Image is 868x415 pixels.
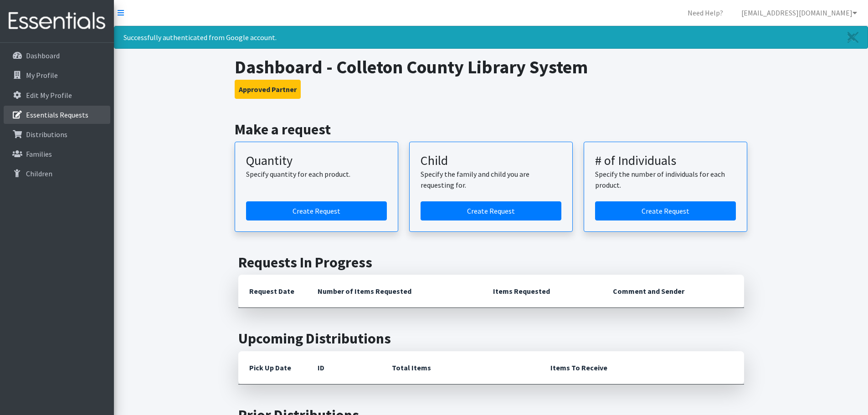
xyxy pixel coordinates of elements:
[26,169,52,178] p: Children
[680,4,730,22] a: Need Help?
[235,56,747,78] h1: Dashboard - Colleton County Library System
[246,169,387,179] p: Specify quantity for each product.
[4,145,110,163] a: Families
[238,330,744,347] h2: Upcoming Distributions
[539,351,744,384] th: Items To Receive
[482,275,602,308] th: Items Requested
[246,201,387,220] a: Create a request by quantity
[235,121,747,138] h2: Make a request
[26,110,88,119] p: Essentials Requests
[421,153,561,169] h3: Child
[235,80,301,99] button: Approved Partner
[421,201,561,220] a: Create a request for a child or family
[602,275,744,308] th: Comment and Sender
[4,66,110,84] a: My Profile
[838,26,868,48] a: Close
[4,6,110,36] img: HumanEssentials
[238,275,307,308] th: Request Date
[26,149,52,159] p: Families
[4,106,110,124] a: Essentials Requests
[595,201,736,220] a: Create a request by number of individuals
[595,153,736,169] h3: # of Individuals
[307,351,381,384] th: ID
[4,46,110,65] a: Dashboard
[26,130,67,139] p: Distributions
[238,254,744,271] h2: Requests In Progress
[307,275,483,308] th: Number of Items Requested
[238,351,307,384] th: Pick Up Date
[114,26,868,49] div: Successfully authenticated from Google account.
[595,169,736,190] p: Specify the number of individuals for each product.
[4,164,110,183] a: Children
[26,51,60,60] p: Dashboard
[421,169,561,190] p: Specify the family and child you are requesting for.
[246,153,387,169] h3: Quantity
[26,71,58,80] p: My Profile
[381,351,539,384] th: Total Items
[26,91,72,100] p: Edit My Profile
[4,86,110,104] a: Edit My Profile
[4,125,110,143] a: Distributions
[734,4,864,22] a: [EMAIL_ADDRESS][DOMAIN_NAME]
